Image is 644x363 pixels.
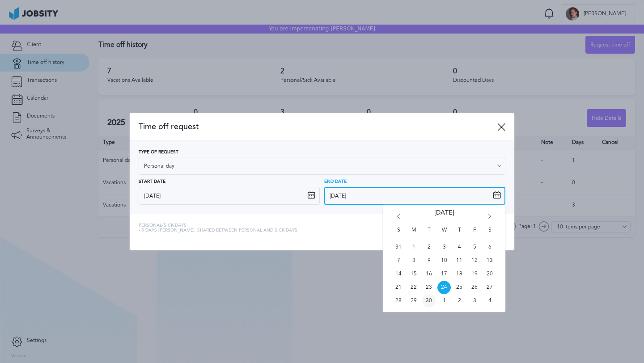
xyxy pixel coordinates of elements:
[483,267,496,281] span: Sat Sep 20 2025
[407,227,420,241] span: M
[407,241,420,254] span: Mon Sep 01 2025
[392,241,405,254] span: Sun Aug 31 2025
[422,294,436,308] span: Tue Sep 30 2025
[437,254,451,267] span: Wed Sep 10 2025
[392,281,405,294] span: Sun Sep 21 2025
[483,294,496,308] span: Sat Oct 04 2025
[422,281,436,294] span: Tue Sep 23 2025
[483,254,496,267] span: Sat Sep 13 2025
[407,281,420,294] span: Mon Sep 22 2025
[139,179,165,185] span: Start Date
[453,294,466,308] span: Thu Oct 02 2025
[437,294,451,308] span: Wed Oct 01 2025
[422,267,436,281] span: Tue Sep 16 2025
[407,267,420,281] span: Mon Sep 15 2025
[394,214,402,222] i: Go back 1 month
[407,254,420,267] span: Mon Sep 08 2025
[483,281,496,294] span: Sat Sep 27 2025
[407,294,420,308] span: Mon Sep 29 2025
[392,267,405,281] span: Sun Sep 14 2025
[468,241,481,254] span: Fri Sep 05 2025
[324,179,347,185] span: End Date
[468,227,481,241] span: F
[139,150,178,155] span: Type of Request
[139,122,497,131] span: Time off request
[453,267,466,281] span: Thu Sep 18 2025
[139,223,297,228] span: Personal/Sick days:
[437,281,451,294] span: Wed Sep 24 2025
[392,294,405,308] span: Sun Sep 28 2025
[422,254,436,267] span: Tue Sep 09 2025
[468,281,481,294] span: Fri Sep 26 2025
[422,241,436,254] span: Tue Sep 02 2025
[139,228,297,233] span: - 3 days [PERSON_NAME], shared between personal and sick days
[392,254,405,267] span: Sun Sep 07 2025
[468,294,481,308] span: Fri Oct 03 2025
[437,267,451,281] span: Wed Sep 17 2025
[468,254,481,267] span: Fri Sep 12 2025
[422,227,436,241] span: T
[392,227,405,241] span: S
[434,209,454,227] span: [DATE]
[437,241,451,254] span: Wed Sep 03 2025
[453,254,466,267] span: Thu Sep 11 2025
[486,214,494,222] i: Go forward 1 month
[453,227,466,241] span: T
[453,241,466,254] span: Thu Sep 04 2025
[453,281,466,294] span: Thu Sep 25 2025
[468,267,481,281] span: Fri Sep 19 2025
[437,227,451,241] span: W
[483,241,496,254] span: Sat Sep 06 2025
[483,227,496,241] span: S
